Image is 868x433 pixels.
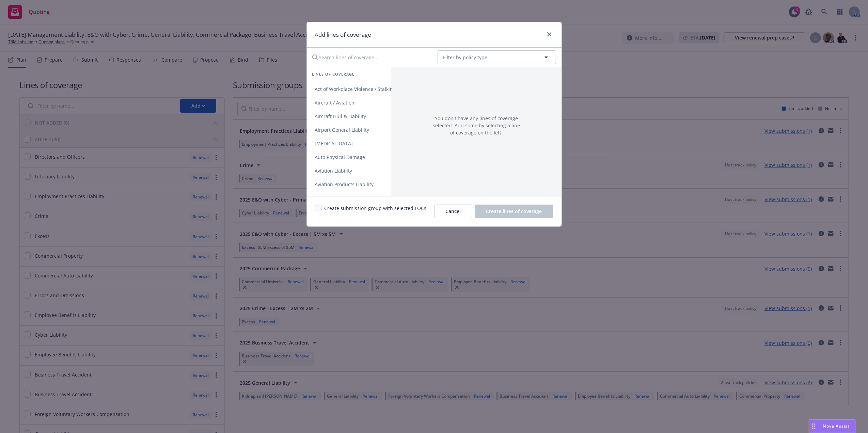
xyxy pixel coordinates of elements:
span: Create submission group with selected LOCs [325,205,427,218]
span: Auto Physical Damage [307,154,374,160]
span: Aircraft / Aviation [307,99,363,106]
span: Create lines of coverage [486,208,542,214]
span: You don't have any lines of coverage selected. Add some by selecting a line of coverage on the left. [433,115,521,136]
button: Cancel [435,205,472,218]
span: Act of Workplace Violence / Stalking Threat [307,86,421,92]
span: Aviation Products Liability [307,181,382,188]
span: Filter by policy type [443,54,488,61]
span: Cancel [446,208,461,214]
span: Airport General Liability [307,127,378,133]
span: [MEDICAL_DATA] [307,140,361,147]
button: Nova Assist [809,419,856,433]
span: Nova Assist [823,423,850,429]
span: Blanket Accident [307,195,361,201]
input: Search lines of coverage... [308,50,432,64]
button: Filter by policy type [438,50,556,64]
span: Aviation Liability [307,167,361,174]
h1: Add lines of coverage [315,30,372,39]
div: Drag to move [809,420,818,433]
span: Lines of coverage [312,71,355,77]
a: close [545,30,553,38]
button: Create lines of coverage [475,205,553,218]
span: Aircraft Hull & Liability [307,113,375,119]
